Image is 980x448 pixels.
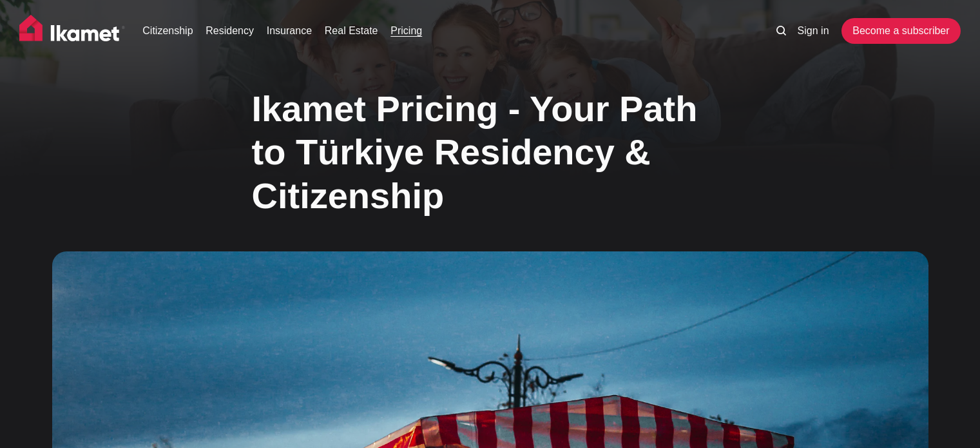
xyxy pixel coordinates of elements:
a: Pricing [390,23,422,39]
a: Sign in [798,23,829,39]
a: Citizenship [142,23,193,39]
a: Insurance [267,23,312,39]
a: Real Estate [325,23,378,39]
h1: Ikamet Pricing - Your Path to Türkiye Residency & Citizenship [252,87,729,217]
img: Ikamet home [19,15,125,47]
a: Residency [206,23,254,39]
a: Become a subscriber [841,18,960,44]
